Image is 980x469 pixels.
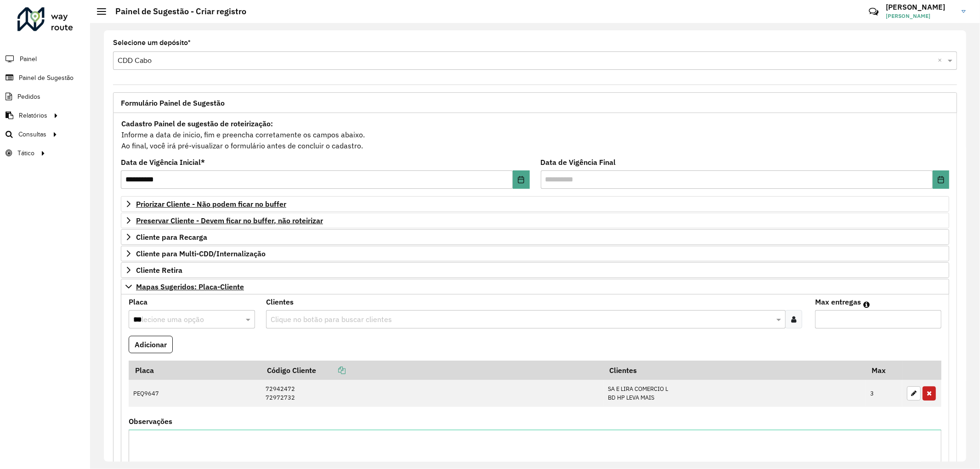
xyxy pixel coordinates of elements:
[603,380,866,407] td: SA E LIRA COMERCIO L BD HP LEVA MAIS
[121,246,949,261] a: Cliente para Multi-CDD/Internalização
[121,213,949,228] a: Preservar Cliente - Devem ficar no buffer, não roteirizar
[17,148,34,158] span: Tático
[866,361,902,380] th: Max
[886,3,955,11] h3: [PERSON_NAME]
[121,229,949,245] a: Cliente para Recarga
[19,73,74,83] span: Painel de Sugestão
[113,37,191,48] label: Selecione um depósito
[603,361,866,380] th: Clientes
[261,361,603,380] th: Código Cliente
[866,380,902,407] td: 3
[121,119,273,128] strong: Cadastro Painel de sugestão de roteirização:
[136,250,266,257] span: Cliente para Multi-CDD/Internalização
[121,196,949,212] a: Priorizar Cliente - Não podem ficar no buffer
[938,55,946,66] span: Clear all
[316,366,346,375] a: Copiar
[121,118,949,152] div: Informe a data de inicio, fim e preencha corretamente os campos abaixo. Ao final, você irá pré-vi...
[20,54,37,64] span: Painel
[136,200,286,208] span: Priorizar Cliente - Não podem ficar no buffer
[261,380,603,407] td: 72942472 72972732
[136,266,182,274] span: Cliente Retira
[19,111,47,120] span: Relatórios
[513,170,529,189] button: Choose Date
[933,170,949,189] button: Choose Date
[129,361,261,380] th: Placa
[886,12,955,20] span: [PERSON_NAME]
[541,157,616,168] label: Data de Vigência Final
[129,296,147,307] label: Placa
[266,296,294,307] label: Clientes
[864,2,884,22] a: Contato Rápido
[815,296,861,307] label: Max entregas
[106,6,246,17] h2: Painel de Sugestão - Criar registro
[129,380,261,407] td: PEQ9647
[129,336,173,353] button: Adicionar
[18,130,46,139] span: Consultas
[136,283,244,290] span: Mapas Sugeridos: Placa-Cliente
[121,99,225,107] span: Formulário Painel de Sugestão
[129,416,172,427] label: Observações
[863,301,870,308] em: Máximo de clientes que serão colocados na mesma rota com os clientes informados
[136,233,207,241] span: Cliente para Recarga
[121,279,949,294] a: Mapas Sugeridos: Placa-Cliente
[17,92,40,102] span: Pedidos
[136,217,323,224] span: Preservar Cliente - Devem ficar no buffer, não roteirizar
[121,262,949,278] a: Cliente Retira
[121,157,205,168] label: Data de Vigência Inicial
